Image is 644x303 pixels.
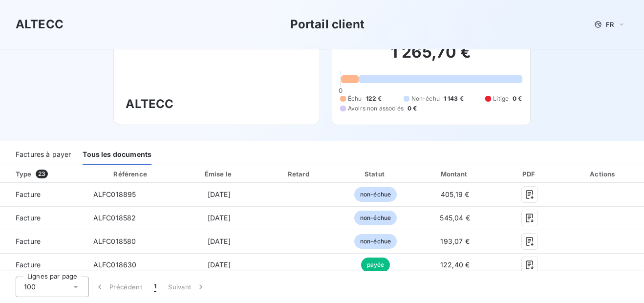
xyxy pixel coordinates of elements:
[440,237,469,245] span: 193,07 €
[348,104,404,113] span: Avoirs non associés
[290,16,365,33] h3: Portail client
[440,214,470,222] span: 545,04 €
[361,258,390,272] span: payée
[444,94,464,103] span: 1 143 €
[8,260,78,270] span: Facture
[83,145,151,165] div: Tous les documents
[89,277,148,297] button: Précédent
[208,214,231,222] span: [DATE]
[154,282,156,292] span: 1
[408,104,417,113] span: 0 €
[179,169,259,179] div: Émise le
[606,21,614,28] span: FR
[440,260,470,269] span: 122,40 €
[499,169,561,179] div: PDF
[441,190,469,198] span: 405,19 €
[16,16,64,33] h3: ALTECC
[493,94,509,103] span: Litige
[93,237,136,245] span: ALFC018580
[162,277,212,297] button: Suivant
[415,169,494,179] div: Montant
[36,170,48,178] span: 23
[340,43,522,72] h2: 1 265,70 €
[263,169,336,179] div: Retard
[411,94,440,103] span: Non-échu
[24,282,36,292] span: 100
[339,87,343,94] span: 0
[208,190,231,198] span: [DATE]
[354,187,397,202] span: non-échue
[513,94,522,103] span: 0 €
[10,169,84,179] div: Type
[565,169,642,179] div: Actions
[340,169,411,179] div: Statut
[208,260,231,269] span: [DATE]
[113,170,147,178] div: Référence
[8,213,78,223] span: Facture
[366,94,382,103] span: 122 €
[8,190,78,199] span: Facture
[93,214,136,222] span: ALFC018582
[354,234,397,249] span: non-échue
[8,237,78,246] span: Facture
[148,277,162,297] button: 1
[354,211,397,225] span: non-échue
[93,260,137,269] span: ALFC018630
[126,95,308,113] h3: ALTECC
[93,190,136,198] span: ALFC018895
[348,94,362,103] span: Échu
[208,237,231,245] span: [DATE]
[16,145,71,165] div: Factures à payer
